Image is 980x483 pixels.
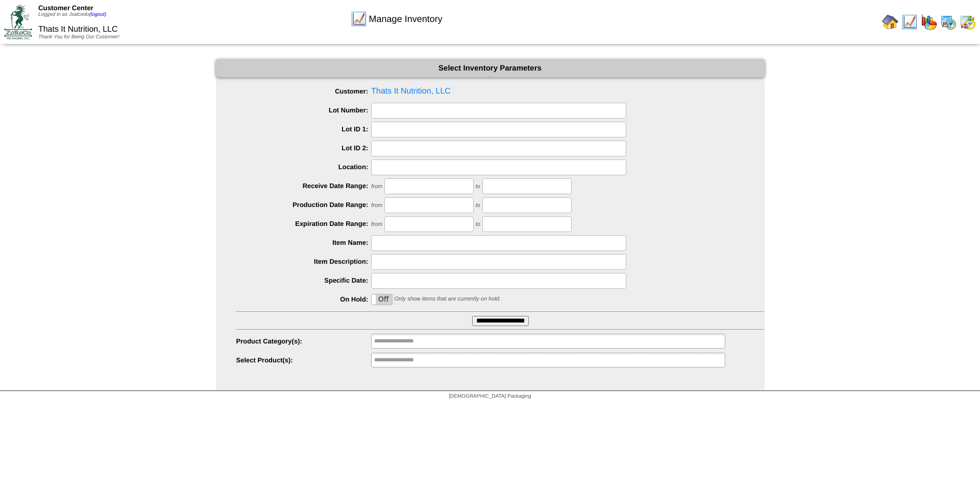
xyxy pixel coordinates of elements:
span: Customer Center [38,4,93,12]
img: calendarinout.gif [960,14,976,30]
div: Select Inventory Parameters [216,59,765,77]
label: Off [372,294,392,305]
span: Manage Inventory [369,14,443,25]
span: Thats It Nutrition, LLC [236,84,765,99]
div: OnOff [371,294,393,305]
span: Only show items that are currently on hold. [394,296,500,302]
span: to [476,202,480,209]
span: [DEMOGRAPHIC_DATA] Packaging [449,394,531,399]
span: Logged in as Jsalcedo [38,12,106,17]
label: Specific Date: [236,277,372,284]
img: graph.gif [921,14,937,30]
img: home.gif [882,14,898,30]
span: from [371,183,382,190]
span: to [476,221,480,227]
span: Thats It Nutrition, LLC [38,25,118,34]
label: Lot ID 2: [236,144,372,152]
a: (logout) [89,12,106,17]
label: Select Product(s): [236,356,372,364]
label: Lot Number: [236,106,372,114]
label: Item Description: [236,258,372,265]
span: from [371,202,382,209]
label: Receive Date Range: [236,182,372,190]
label: Expiration Date Range: [236,220,372,227]
label: Location: [236,163,372,171]
img: calendarprod.gif [940,14,957,30]
img: ZoRoCo_Logo(Green%26Foil)%20jpg.webp [4,5,32,39]
label: Product Category(s): [236,337,372,345]
label: Production Date Range: [236,201,372,209]
img: line_graph.gif [351,11,367,27]
img: line_graph.gif [901,14,918,30]
label: Item Name: [236,239,372,246]
span: to [476,183,480,190]
label: Lot ID 1: [236,125,372,133]
span: Thank You for Being Our Customer! [38,34,119,40]
span: from [371,221,382,227]
label: Customer: [236,87,372,95]
label: On Hold: [236,295,372,303]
